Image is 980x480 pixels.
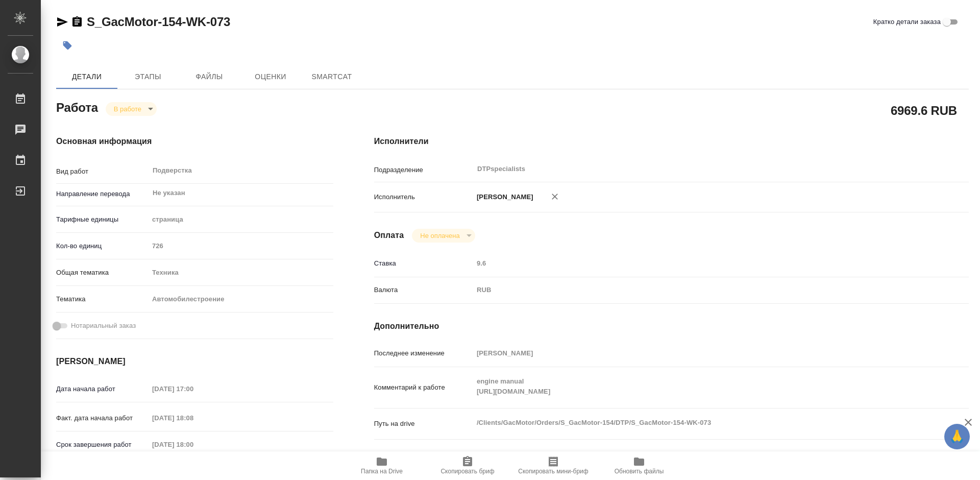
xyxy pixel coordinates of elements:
[149,264,333,281] div: Техника
[374,382,473,393] p: Комментарий к работе
[87,15,230,29] a: S_GacMotor-154-WK-073
[473,414,919,431] textarea: /Clients/GacMotor/Orders/S_GacMotor-154/DTP/S_GacMotor-154-WK-073
[56,98,98,116] h2: Работа
[374,285,473,295] p: Валюта
[412,229,475,243] div: В работе
[891,102,957,119] h2: 6969.6 RUB
[374,192,473,202] p: Исполнитель
[149,238,333,253] input: Пустое поле
[473,192,533,202] p: [PERSON_NAME]
[374,258,473,269] p: Ставка
[615,468,664,475] span: Обновить файлы
[374,419,473,429] p: Путь на drive
[374,320,969,332] h4: Дополнительно
[56,214,149,225] p: Тарифные единицы
[473,346,919,361] input: Пустое поле
[596,451,682,480] button: Обновить файлы
[56,166,149,177] p: Вид работ
[56,294,149,304] p: Тематика
[56,384,149,394] p: Дата начала работ
[149,411,238,425] input: Пустое поле
[56,16,68,28] button: Скопировать ссылку для ЯМессенджера
[56,34,79,57] button: Добавить тэг
[246,70,295,83] span: Оценки
[185,70,234,83] span: Файлы
[944,424,970,449] button: 🙏
[106,102,157,116] div: В работе
[62,70,111,83] span: Детали
[149,291,333,308] div: Автомобилестроение
[544,185,566,208] button: Удалить исполнителя
[149,381,238,396] input: Пустое поле
[124,70,173,83] span: Этапы
[361,468,403,475] span: Папка на Drive
[56,355,333,368] h4: [PERSON_NAME]
[473,373,919,400] textarea: engine manual [URL][DOMAIN_NAME]
[440,468,494,475] span: Скопировать бриф
[307,70,356,83] span: SmartCat
[473,256,919,271] input: Пустое поле
[425,451,510,480] button: Скопировать бриф
[149,211,333,228] div: страница
[56,440,149,450] p: Срок завершения работ
[111,105,144,113] button: В работе
[510,451,596,480] button: Скопировать мини-бриф
[873,17,941,27] span: Кратко детали заказа
[56,413,149,423] p: Факт. дата начала работ
[71,16,83,28] button: Скопировать ссылку
[473,281,919,299] div: RUB
[374,229,404,242] h4: Оплата
[374,348,473,358] p: Последнее изменение
[339,451,425,480] button: Папка на Drive
[374,135,969,148] h4: Исполнители
[56,268,149,278] p: Общая тематика
[417,231,462,240] button: Не оплачена
[71,321,136,331] span: Нотариальный заказ
[374,165,473,175] p: Подразделение
[518,468,588,475] span: Скопировать мини-бриф
[149,437,238,452] input: Пустое поле
[948,426,966,447] span: 🙏
[56,135,333,148] h4: Основная информация
[56,189,149,199] p: Направление перевода
[56,241,149,251] p: Кол-во единиц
